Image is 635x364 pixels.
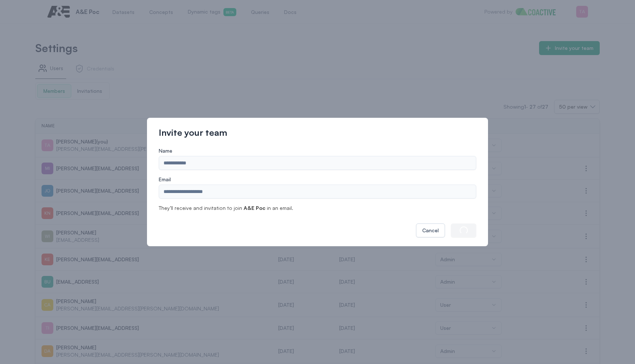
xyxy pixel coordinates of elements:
span: A&E Poc [244,205,265,211]
p: They’ll receive and invitation to join in an email. [159,204,476,212]
h2: Invite your team [159,127,476,138]
div: Cancel [422,227,439,234]
label: Name [159,147,476,154]
label: Email [159,176,476,183]
button: Cancel [416,223,445,237]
